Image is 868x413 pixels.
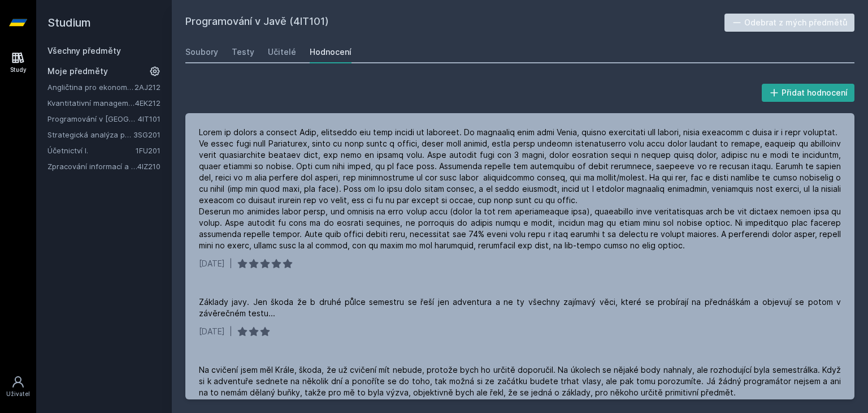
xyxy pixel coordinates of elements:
div: Základy javy. Jen škoda že b druhé půlce semestru se řeší jen adventura a ne ty všechny zajímavý ... [199,296,841,319]
a: 2AJ212 [134,83,160,92]
a: 1FU201 [136,146,160,155]
button: Odebrat z mých předmětů [724,14,855,32]
a: Strategická analýza pro informatiky a statistiky [47,129,133,140]
div: Lorem ip dolors a consect Adip, elitseddo eiu temp incidi ut laboreet. Do magnaaliq enim admi Ven... [199,127,841,251]
div: Soubory [185,46,218,58]
div: [DATE] [199,326,225,337]
a: Programování v [GEOGRAPHIC_DATA] [47,113,138,124]
a: Testy [232,41,254,63]
a: Účetnictví I. [47,145,136,156]
span: Moje předměty [47,66,108,77]
a: 3SG201 [133,130,160,139]
a: 4EK212 [135,98,160,107]
a: Uživatel [2,369,34,404]
div: | [229,326,232,337]
a: 4IT101 [138,114,160,123]
a: Kvantitativní management [47,97,135,109]
a: Zpracování informací a znalostí [47,161,137,172]
div: Testy [232,46,254,58]
h2: Programování v Javě (4IT101) [185,14,724,32]
a: 4IZ210 [137,162,160,171]
div: Uživatel [6,390,30,398]
a: Všechny předměty [47,46,121,55]
a: Study [2,45,34,80]
div: Na cvičení jsem měl Krále, škoda, že už cvičení mít nebude, protože bych ho určitě doporučil. Na ... [199,364,841,398]
button: Přidat hodnocení [762,84,855,102]
a: Soubory [185,41,218,63]
div: Hodnocení [310,46,351,58]
a: Hodnocení [310,41,351,63]
div: | [229,258,232,269]
div: Study [10,66,27,74]
a: Angličtina pro ekonomická studia 2 (B2/C1) [47,81,134,93]
div: Učitelé [268,46,296,58]
a: Učitelé [268,41,296,63]
div: [DATE] [199,258,225,269]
